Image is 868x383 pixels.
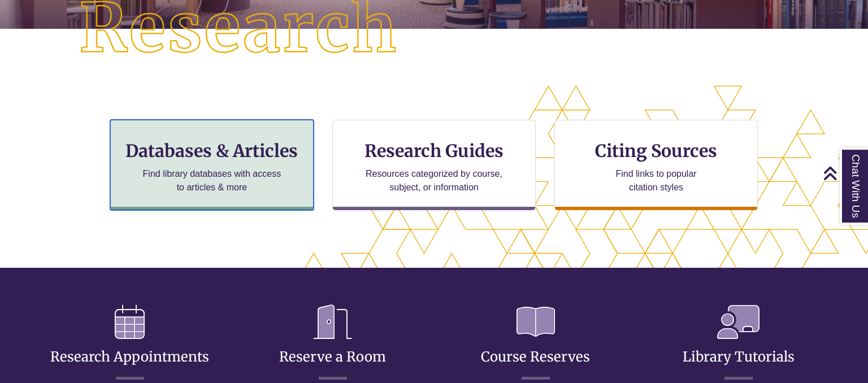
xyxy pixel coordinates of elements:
[120,140,304,162] h3: Databases & Articles
[587,140,725,162] h3: Citing Sources
[332,120,536,210] a: Research Guides Resources categorized by course, subject, or information
[481,321,590,365] a: Course Reserves
[823,166,865,181] a: Back to Top
[138,167,285,194] p: Find library databases with access to articles & more
[601,167,711,194] p: Find links to popular citation styles
[683,321,795,365] a: Library Tutorials
[361,167,508,194] p: Resources categorized by course, subject, or information
[342,140,526,162] h3: Research Guides
[279,321,386,365] a: Reserve a Room
[110,120,314,210] a: Databases & Articles Find library databases with access to articles & more
[554,120,758,210] a: Citing Sources Find links to popular citation styles
[50,321,209,365] a: Research Appointments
